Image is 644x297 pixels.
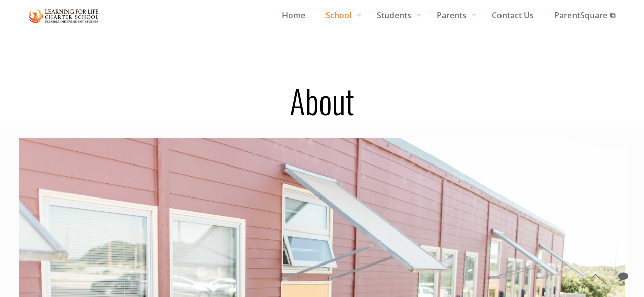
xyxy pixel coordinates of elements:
[13,84,631,117] h1: About
[585,266,606,287] a: Back to top icon
[315,8,367,23] span: School
[272,8,315,23] span: Home
[482,8,544,23] span: Contact Us
[367,8,426,23] span: Students
[426,8,482,23] span: Parents
[544,8,625,23] span: ParentSquare ⧉
[29,7,99,25] img: About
